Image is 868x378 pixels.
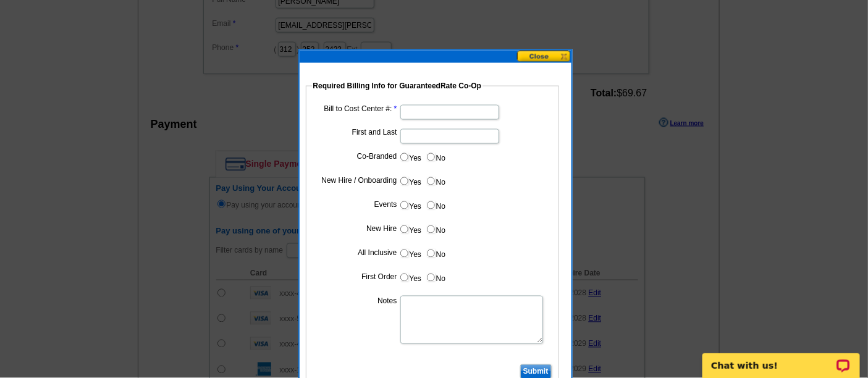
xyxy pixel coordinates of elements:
label: New Hire / Onboarding [315,175,397,187]
input: No [427,225,435,233]
label: Yes [399,174,422,188]
input: No [427,201,435,209]
label: Events [315,199,397,211]
label: No [426,246,445,261]
input: Yes [400,225,408,233]
label: First and Last [315,127,397,138]
label: Yes [399,271,422,285]
label: No [426,271,445,285]
label: Yes [399,246,422,261]
iframe: LiveChat chat widget [694,339,868,378]
label: New Hire [315,224,397,235]
label: Yes [399,150,422,164]
input: No [427,153,435,161]
label: First Order [315,272,397,283]
label: No [426,222,445,237]
input: Yes [400,201,408,209]
label: Yes [399,222,422,237]
input: Yes [400,177,408,185]
label: No [426,150,445,164]
label: Bill to Cost Center #: [315,103,397,114]
input: No [427,177,435,185]
input: No [427,274,435,282]
input: Yes [400,250,408,258]
legend: Required Billing Info for GuaranteedRate Co-Op [312,80,483,91]
label: Co-Branded [315,151,397,162]
label: Notes [315,296,397,307]
label: All Inclusive [315,248,397,259]
input: No [427,250,435,258]
label: No [426,174,445,188]
label: Yes [399,198,422,212]
input: Yes [400,153,408,161]
label: No [426,198,445,212]
input: Yes [400,274,408,282]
